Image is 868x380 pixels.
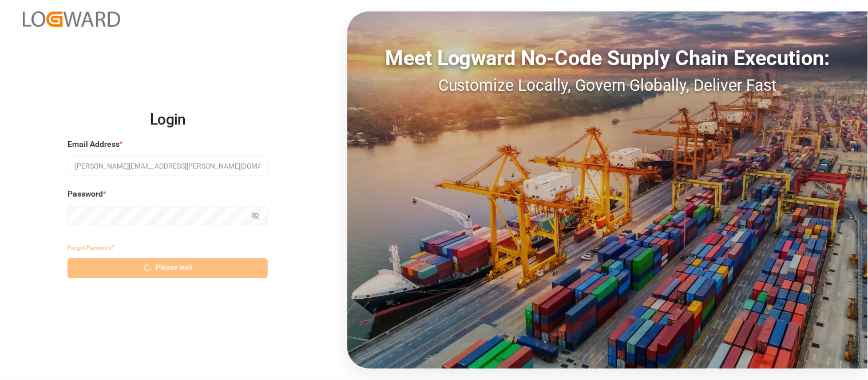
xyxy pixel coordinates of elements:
input: Enter your email [68,156,268,176]
span: Password [68,188,103,200]
div: Meet Logward No-Code Supply Chain Execution: [347,43,868,74]
h2: Login [68,102,268,138]
img: Logward_new_orange.png [23,11,120,27]
div: Customize Locally, Govern Globally, Deliver Fast [347,74,868,98]
span: Email Address [68,138,120,150]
